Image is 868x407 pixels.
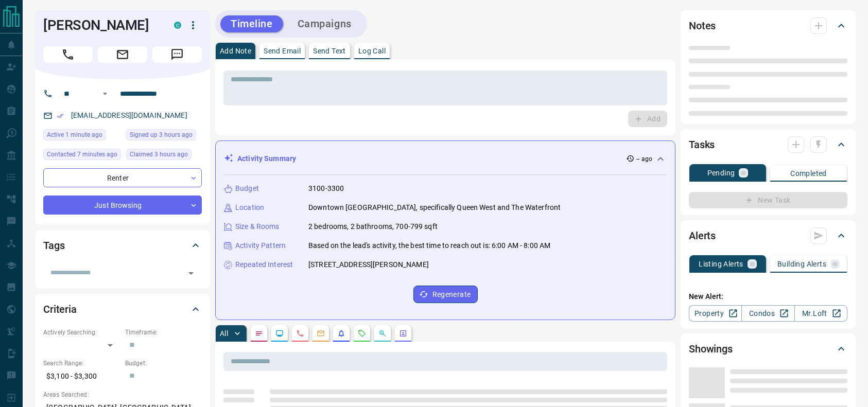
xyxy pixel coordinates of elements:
span: Message [152,46,202,63]
h2: Notes [689,17,716,34]
div: Showings [689,337,847,361]
div: Wed Aug 13 2025 [126,129,202,144]
a: Property [689,305,742,322]
div: Tasks [689,132,847,157]
p: Activity Pattern [235,240,286,251]
span: Email [98,46,147,63]
p: -- ago [636,154,652,164]
p: Repeated Interest [235,259,293,270]
p: Send Text [313,47,346,55]
p: 2 bedrooms, 2 bathrooms, 700-799 sqft [308,221,438,232]
svg: Emails [317,329,325,338]
p: Completed [790,170,827,177]
h2: Tags [43,237,64,254]
div: Wed Aug 13 2025 [43,149,121,163]
p: Budget [235,183,259,194]
a: Condos [741,305,794,322]
p: Activity Summary [237,153,296,164]
div: Tags [43,233,202,258]
h2: Criteria [43,301,77,317]
p: Size & Rooms [235,221,280,232]
p: Search Range: [43,359,120,368]
p: $3,100 - $3,300 [43,368,120,385]
button: Open [99,87,111,100]
svg: Agent Actions [399,329,407,338]
p: Log Call [358,47,386,55]
p: Add Note [220,47,251,55]
div: Notes [689,13,847,38]
svg: Notes [255,329,263,338]
span: Contacted 7 minutes ago [47,149,117,160]
div: Wed Aug 13 2025 [43,129,121,144]
span: Active 1 minute ago [47,130,102,140]
p: 3100-3300 [308,183,344,194]
svg: Email Verified [57,112,64,119]
svg: Lead Browsing Activity [275,329,284,338]
button: Timeline [220,15,283,32]
div: Alerts [689,223,847,248]
p: Listing Alerts [699,260,743,268]
p: Areas Searched: [43,390,202,399]
h2: Tasks [689,136,715,153]
div: Activity Summary-- ago [224,149,667,168]
svg: Listing Alerts [337,329,345,338]
h2: Showings [689,341,733,357]
div: Renter [43,168,202,187]
p: New Alert: [689,291,847,302]
p: Downtown [GEOGRAPHIC_DATA], specifically Queen West and The Waterfront [308,202,561,213]
span: Call [43,46,93,63]
button: Campaigns [287,15,362,32]
h1: [PERSON_NAME] [43,17,159,33]
svg: Calls [296,329,304,338]
p: [STREET_ADDRESS][PERSON_NAME] [308,259,429,270]
p: Based on the lead's activity, the best time to reach out is: 6:00 AM - 8:00 AM [308,240,550,251]
div: Criteria [43,297,202,322]
p: Budget: [125,359,202,368]
svg: Opportunities [378,329,387,338]
div: Wed Aug 13 2025 [126,149,202,163]
button: Open [184,266,198,280]
p: Timeframe: [125,328,202,337]
span: Claimed 3 hours ago [130,149,188,160]
div: condos.ca [174,22,181,29]
p: Building Alerts [777,260,826,268]
a: Mr.Loft [794,305,847,322]
p: Send Email [264,47,301,55]
span: Signed up 3 hours ago [130,130,193,140]
h2: Alerts [689,227,716,244]
p: Actively Searching: [43,328,120,337]
p: All [220,330,228,337]
p: Pending [707,169,735,176]
p: Location [235,202,264,213]
svg: Requests [358,329,366,338]
button: Regenerate [413,286,478,303]
div: Just Browsing [43,196,202,215]
a: [EMAIL_ADDRESS][DOMAIN_NAME] [71,111,187,119]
